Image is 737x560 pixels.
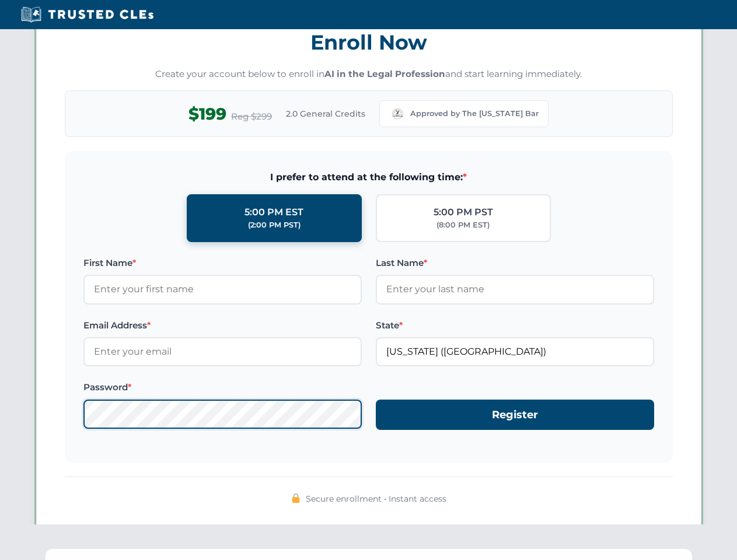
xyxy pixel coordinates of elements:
label: Last Name [376,256,654,270]
span: $199 [188,101,226,127]
img: Trusted CLEs [18,6,157,23]
span: Secure enrollment • Instant access [306,492,446,505]
div: (2:00 PM PST) [248,219,301,231]
span: Reg $299 [231,110,272,124]
p: Create your account below to enroll in and start learning immediately. [65,68,673,81]
label: State [376,318,654,332]
input: Enter your first name [83,275,362,304]
input: Missouri (MO) [376,337,654,366]
span: I prefer to attend at the following time: [83,170,654,185]
label: Email Address [83,318,362,332]
h3: Enroll Now [65,24,673,61]
input: Enter your last name [376,275,654,304]
input: Enter your email [83,337,362,366]
div: 5:00 PM PST [434,205,493,220]
div: (8:00 PM EST) [436,219,490,231]
label: Password [83,380,362,394]
div: 5:00 PM EST [244,205,303,220]
img: 🔒 [291,494,301,503]
button: Register [376,400,654,430]
img: Missouri Bar [389,106,406,122]
span: Approved by The [US_STATE] Bar [410,108,539,120]
span: 2.0 General Credits [286,107,365,120]
label: First Name [83,256,362,270]
strong: AI in the Legal Profession [324,68,445,79]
